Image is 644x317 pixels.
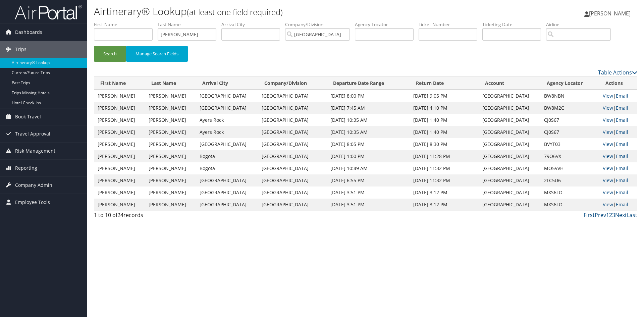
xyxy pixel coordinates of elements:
td: [GEOGRAPHIC_DATA] [479,138,541,150]
label: Last Name [158,21,221,28]
td: [DATE] 9:05 PM [410,90,479,102]
td: [PERSON_NAME] [145,199,196,211]
td: [PERSON_NAME] [145,90,196,102]
label: Arrival City [221,21,285,28]
td: [GEOGRAPHIC_DATA] [196,199,258,211]
td: | [599,138,637,150]
td: [GEOGRAPHIC_DATA] [258,102,327,114]
img: airportal-logo.png [15,4,82,20]
td: MXS6LO [541,187,599,199]
td: [GEOGRAPHIC_DATA] [258,138,327,150]
span: 24 [117,211,123,219]
td: [DATE] 11:32 PM [410,174,479,187]
td: [DATE] 6:55 PM [327,174,410,187]
td: [GEOGRAPHIC_DATA] [479,174,541,187]
td: [PERSON_NAME] [145,126,196,138]
td: [DATE] 3:12 PM [410,187,479,199]
a: Email [616,165,628,171]
span: Travel Approval [15,125,50,142]
label: Ticket Number [419,21,482,28]
td: [GEOGRAPHIC_DATA] [479,102,541,114]
a: View [603,201,613,208]
div: 1 to 10 of records [94,211,222,222]
td: [GEOGRAPHIC_DATA] [258,114,327,126]
td: CJ0S67 [541,126,599,138]
td: [GEOGRAPHIC_DATA] [196,90,258,102]
td: | [599,90,637,102]
td: [DATE] 1:40 PM [410,126,479,138]
button: Manage Search Fields [126,46,188,62]
td: [DATE] 11:32 PM [410,162,479,174]
th: Arrival City: activate to sort column ascending [196,77,258,90]
td: [PERSON_NAME] [145,174,196,187]
td: [PERSON_NAME] [94,199,145,211]
a: Email [616,177,628,183]
td: [GEOGRAPHIC_DATA] [479,187,541,199]
td: MXS6LO [541,199,599,211]
td: | [599,199,637,211]
td: [DATE] 10:35 AM [327,126,410,138]
label: Company/Division [285,21,355,28]
h1: Airtinerary® Lookup [94,4,456,18]
a: Email [616,93,628,99]
td: [PERSON_NAME] [94,126,145,138]
th: Account: activate to sort column ascending [479,77,541,90]
td: [GEOGRAPHIC_DATA] [196,187,258,199]
a: View [603,177,613,183]
label: Airline [546,21,616,28]
a: View [603,117,613,123]
span: Book Travel [15,108,41,125]
th: Departure Date Range: activate to sort column ascending [327,77,410,90]
td: [GEOGRAPHIC_DATA] [258,126,327,138]
a: 2 [609,211,612,219]
td: [DATE] 1:40 PM [410,114,479,126]
th: Last Name: activate to sort column ascending [145,77,196,90]
a: View [603,105,613,111]
td: [DATE] 7:45 AM [327,102,410,114]
td: | [599,187,637,199]
th: Company/Division [258,77,327,90]
td: [PERSON_NAME] [94,187,145,199]
td: [DATE] 4:10 PM [410,102,479,114]
td: [DATE] 1:00 PM [327,150,410,162]
button: Search [94,46,126,62]
span: Reporting [15,160,37,176]
td: [GEOGRAPHIC_DATA] [479,150,541,162]
td: | [599,162,637,174]
td: | [599,126,637,138]
label: Agency Locator [355,21,419,28]
span: Company Admin [15,177,52,194]
small: (at least one field required) [187,6,283,17]
td: [DATE] 11:28 PM [410,150,479,162]
label: First Name [94,21,158,28]
td: [GEOGRAPHIC_DATA] [479,114,541,126]
td: [PERSON_NAME] [94,90,145,102]
a: 1 [606,211,609,219]
td: [PERSON_NAME] [94,150,145,162]
td: [DATE] 3:12 PM [410,199,479,211]
td: | [599,114,637,126]
a: View [603,93,613,99]
span: Risk Management [15,143,55,159]
a: View [603,141,613,147]
a: View [603,165,613,171]
td: [DATE] 8:05 PM [327,138,410,150]
td: [GEOGRAPHIC_DATA] [258,90,327,102]
td: MO5VVH [541,162,599,174]
th: Agency Locator: activate to sort column ascending [541,77,599,90]
td: [GEOGRAPHIC_DATA] [258,162,327,174]
a: Email [616,105,628,111]
td: [PERSON_NAME] [94,138,145,150]
a: Email [616,201,628,208]
a: Email [616,153,628,159]
td: [GEOGRAPHIC_DATA] [479,162,541,174]
td: [DATE] 8:00 PM [327,90,410,102]
td: [GEOGRAPHIC_DATA] [258,187,327,199]
td: [GEOGRAPHIC_DATA] [258,174,327,187]
td: | [599,174,637,187]
a: Email [616,117,628,123]
td: 2LC5U6 [541,174,599,187]
label: Ticketing Date [482,21,546,28]
span: Trips [15,41,26,58]
td: [PERSON_NAME] [94,174,145,187]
